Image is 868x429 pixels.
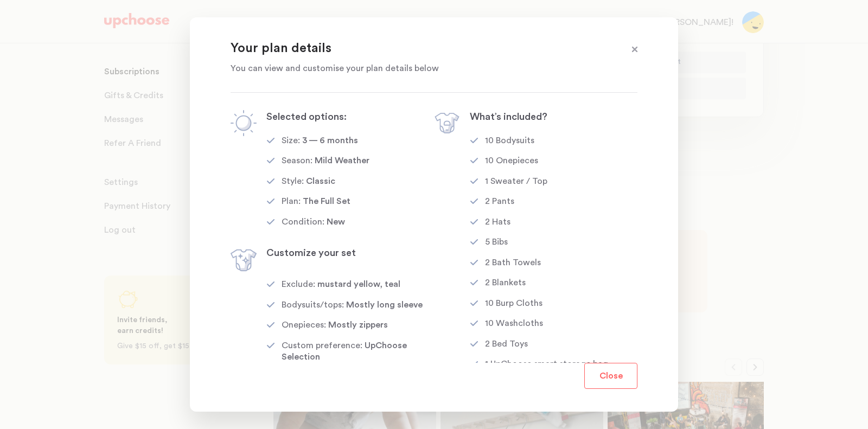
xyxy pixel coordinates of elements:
span: New [327,217,345,226]
p: Size: [282,136,300,145]
span: mustard yellow, teal [317,280,400,289]
p: Custom preference: [282,341,362,350]
div: 2 Bath Towels [485,257,541,270]
p: Selected options: [266,110,369,123]
div: 2 Pants [485,196,514,209]
div: 10 Onepieces [485,155,538,168]
div: 10 Bodysuits [485,135,534,148]
div: 2 Bed Toys [485,338,528,351]
span: Mild Weather [315,156,369,165]
p: Onepieces: [282,321,326,329]
p: Season: [282,156,312,165]
div: 10 Washcloths [485,318,543,331]
button: Close [584,363,637,389]
div: 1 UpChoose smart storage bag [485,358,608,372]
div: 5 Bibs [485,236,508,249]
div: 2 Hats [485,216,510,229]
p: Plan: [282,197,301,206]
p: Mostly long sleeve [346,300,423,309]
p: Exclude: [282,280,315,289]
p: What’s included? [470,110,608,123]
p: You can view and customise your plan details below [231,62,610,75]
span: Classic [306,177,335,185]
p: Customize your set [266,246,434,259]
div: 1 Sweater / Top [485,176,547,189]
span: The Full Set [303,197,350,206]
p: Mostly zippers [328,321,388,329]
p: Bodysuits/tops: [282,300,344,309]
p: Style: [282,177,304,185]
span: UpChoose Selection [282,341,407,361]
p: Condition: [282,217,324,226]
div: 2 Blankets [485,277,526,290]
div: 10 Burp Cloths [485,298,542,311]
span: 3 — 6 months [302,136,358,145]
p: Your plan details [231,40,610,57]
